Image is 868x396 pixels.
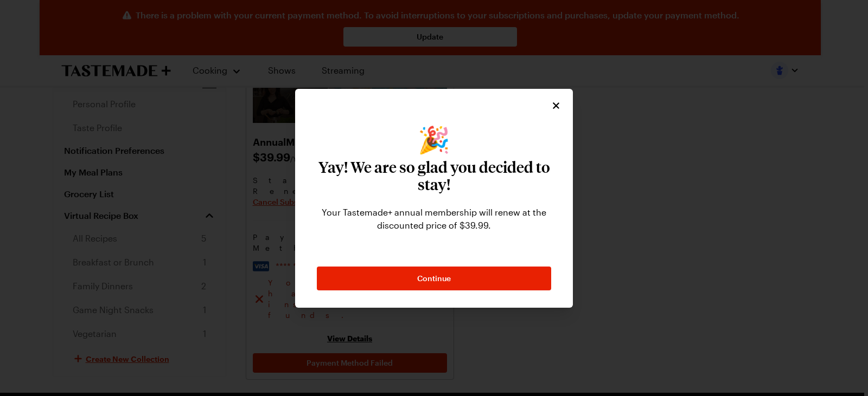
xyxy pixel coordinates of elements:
[317,206,551,232] div: Your Tastemade+ annual membership will renew at the discounted price of $39.99.
[317,158,551,193] h3: Yay! We are so glad you decided to stay!
[317,267,551,290] button: Continue
[417,273,451,284] span: Continue
[418,126,450,152] span: tada emoji
[550,100,562,112] button: Close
